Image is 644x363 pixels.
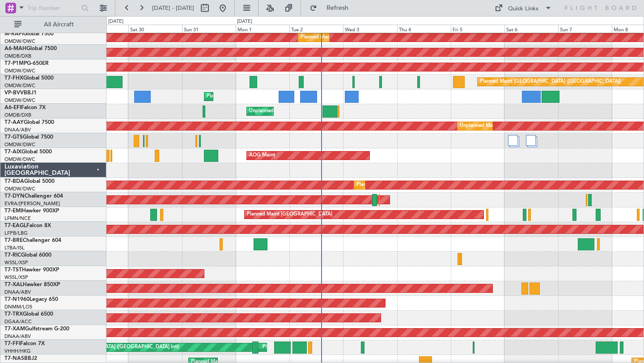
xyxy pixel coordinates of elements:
a: M-RAFIGlobal 7500 [4,31,54,37]
div: AOG Maint [249,149,275,162]
a: T7-TRXGlobal 6500 [4,312,53,317]
a: OMDW/DWC [4,156,35,163]
a: T7-GTSGlobal 7500 [4,135,53,140]
a: T7-AAYGlobal 7500 [4,120,54,125]
div: Planned Maint Dubai (Al Maktoum Intl) [207,90,295,103]
span: All Aircraft [23,21,94,28]
span: VP-BVV [4,90,24,96]
span: T7-GTS [4,135,23,140]
div: Planned Maint [GEOGRAPHIC_DATA] ([GEOGRAPHIC_DATA] Intl) [263,341,412,354]
a: T7-FHXGlobal 5000 [4,76,54,81]
button: Refresh [305,1,359,15]
a: T7-BREChallenger 604 [4,238,61,243]
span: T7-EMI [4,208,22,214]
input: Trip Number [27,1,79,15]
div: Unplanned Maint [GEOGRAPHIC_DATA] ([GEOGRAPHIC_DATA]) [249,105,396,118]
div: Mon 1 [236,25,289,33]
div: Unplanned Maint [GEOGRAPHIC_DATA] (Al Maktoum Intl) [460,119,592,133]
span: A6-EFI [4,105,21,110]
a: DNAA/ABV [4,127,31,133]
a: DNMM/LOS [4,304,32,310]
a: OMDB/DXB [4,112,31,118]
span: A6-MAH [4,46,26,51]
a: T7-P1MPG-650ER [4,61,49,66]
a: OMDW/DWC [4,82,35,89]
span: T7-DYN [4,194,25,199]
span: Refresh [319,5,356,11]
div: [DATE] [237,18,252,25]
a: LTBA/ISL [4,245,25,251]
a: VHHH/HKG [4,348,31,355]
a: DNAA/ABV [4,333,31,340]
a: OMDW/DWC [4,97,35,104]
span: T7-BDA [4,179,24,184]
a: WSSL/XSP [4,274,28,281]
a: OMDW/DWC [4,68,35,74]
span: T7-NAS [4,356,24,361]
span: T7-TST [4,267,22,273]
a: DNAA/ABV [4,289,31,295]
span: M-RAFI [4,31,23,37]
a: OMDW/DWC [4,141,35,148]
a: T7-TSTHawker 900XP [4,267,59,273]
a: T7-XALHawker 850XP [4,282,60,287]
a: VP-BVVBBJ1 [4,90,37,96]
a: LFPB/LBG [4,230,28,236]
div: Planned Maint [GEOGRAPHIC_DATA] ([GEOGRAPHIC_DATA]) [480,75,621,89]
div: Quick Links [508,4,538,13]
a: T7-EAGLFalcon 8X [4,223,51,228]
div: [DATE] [108,18,123,25]
span: T7-P1MP [4,61,27,66]
div: Fri 5 [451,25,504,33]
a: A6-EFIFalcon 7X [4,105,46,110]
span: T7-AAY [4,120,24,125]
a: OMDW/DWC [4,186,35,192]
span: T7-FFI [4,341,20,346]
div: Thu 4 [397,25,451,33]
div: Planned Maint Dubai (Al Maktoum Intl) [301,31,389,44]
a: WSSL/XSP [4,259,28,266]
a: T7-DYNChallenger 604 [4,194,63,199]
span: T7-N1960 [4,297,30,302]
a: T7-BDAGlobal 5000 [4,179,55,184]
a: T7-XAMGulfstream G-200 [4,326,69,332]
span: T7-RIC [4,253,21,258]
button: All Aircraft [10,17,97,32]
a: LFMN/NCE [4,215,31,222]
span: T7-AIX [4,149,21,155]
a: T7-N1960Legacy 650 [4,297,58,302]
a: EVRA/[PERSON_NAME] [4,200,60,207]
a: A6-MAHGlobal 7500 [4,46,57,51]
span: T7-EAGL [4,223,26,228]
a: T7-AIXGlobal 5000 [4,149,52,155]
a: T7-NASBBJ2 [4,356,37,361]
div: Sun 31 [182,25,236,33]
div: Sun 7 [558,25,612,33]
span: T7-TRX [4,312,23,317]
a: T7-FFIFalcon 7X [4,341,45,346]
a: OMDB/DXB [4,53,31,59]
a: OMDW/DWC [4,38,35,45]
div: Tue 2 [289,25,343,33]
div: Wed 3 [343,25,397,33]
button: Quick Links [490,1,556,15]
span: [DATE] - [DATE] [152,4,194,12]
div: Planned Maint [GEOGRAPHIC_DATA] [247,208,332,221]
span: T7-XAM [4,326,25,332]
div: Sat 6 [504,25,558,33]
a: T7-RICGlobal 6000 [4,253,51,258]
a: T7-EMIHawker 900XP [4,208,59,214]
span: T7-FHX [4,76,23,81]
div: Sat 30 [128,25,182,33]
a: DGAA/ACC [4,318,32,325]
div: Planned Maint Dubai (Al Maktoum Intl) [356,178,445,192]
span: T7-XAL [4,282,23,287]
span: T7-BRE [4,238,23,243]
